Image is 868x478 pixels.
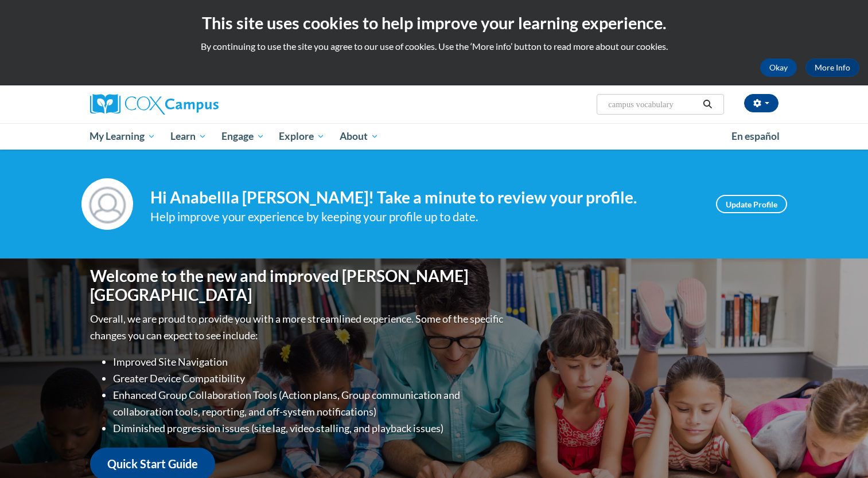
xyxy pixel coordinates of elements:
li: Greater Device Compatibility [113,370,506,387]
img: Cox Campus [90,94,219,115]
a: My Learning [83,123,164,150]
li: Diminished progression issues (site lag, video stalling, and playback issues) [113,420,506,437]
span: En español [731,130,780,142]
a: En español [724,124,787,148]
img: Profile Image [81,178,133,230]
a: About [332,123,386,150]
span: About [340,130,379,143]
div: Main menu [73,123,796,150]
a: Cox Campus [90,94,308,115]
a: Explore [271,123,332,150]
h2: This site uses cookies to help improve your learning experience. [9,11,859,34]
iframe: Button to launch messaging window [822,432,859,469]
span: Explore [279,130,325,143]
span: Engage [221,130,264,143]
li: Enhanced Group Collaboration Tools (Action plans, Group communication and collaboration tools, re... [113,387,506,420]
a: Learn [163,123,214,150]
h4: Hi Anabellla [PERSON_NAME]! Take a minute to review your profile. [150,188,699,207]
a: Engage [214,123,272,150]
button: Account Settings [744,94,779,112]
a: Update Profile [716,195,787,213]
div: Help improve your experience by keeping your profile up to date. [150,207,699,226]
h1: Welcome to the new and improved [PERSON_NAME][GEOGRAPHIC_DATA] [90,267,506,305]
span: Learn [170,130,207,143]
p: By continuing to use the site you agree to our use of cookies. Use the ‘More info’ button to read... [9,40,859,53]
button: Search [699,97,716,111]
iframe: Close message [742,405,765,428]
span: My Learning [89,130,155,143]
input: Search Courses [607,97,699,111]
a: More Info [805,58,859,77]
p: Overall, we are proud to provide you with a more streamlined experience. Some of the specific cha... [90,311,506,344]
button: Okay [760,58,797,77]
li: Improved Site Navigation [113,354,506,370]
